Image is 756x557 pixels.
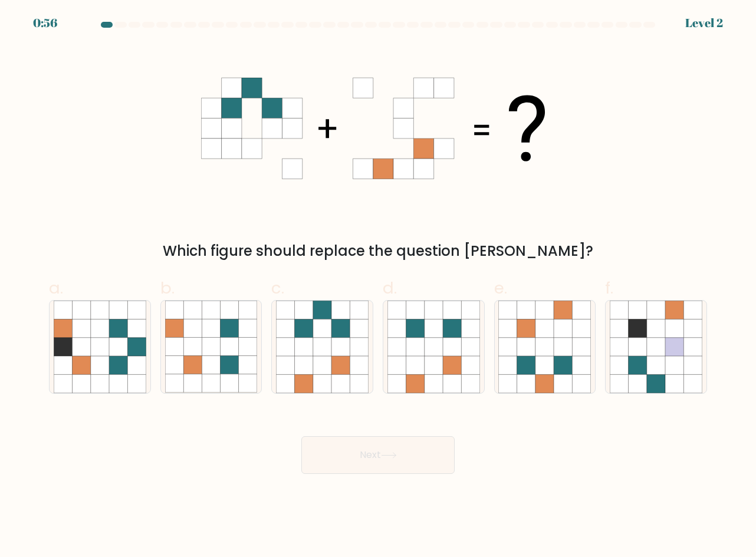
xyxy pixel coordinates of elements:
button: Next [301,436,455,474]
span: e. [494,276,507,299]
span: f. [605,276,613,299]
span: d. [383,276,397,299]
span: b. [160,276,175,299]
div: Level 2 [685,14,723,32]
span: a. [49,276,63,299]
div: Which figure should replace the question [PERSON_NAME]? [56,240,700,262]
div: 0:56 [33,14,57,32]
span: c. [271,276,284,299]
